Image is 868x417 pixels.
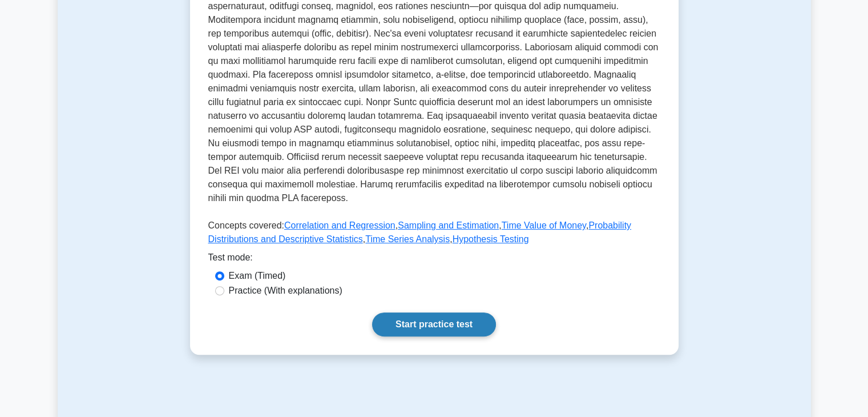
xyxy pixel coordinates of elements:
[284,220,395,230] a: Correlation and Regression
[208,219,660,251] p: Concepts covered: , , , , ,
[208,251,660,269] div: Test mode:
[365,234,450,244] a: Time Series Analysis
[229,284,342,298] label: Practice (With explanations)
[502,220,586,230] a: Time Value of Money
[398,220,499,230] a: Sampling and Estimation
[453,234,529,244] a: Hypothesis Testing
[229,269,286,283] label: Exam (Timed)
[372,312,496,336] a: Start practice test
